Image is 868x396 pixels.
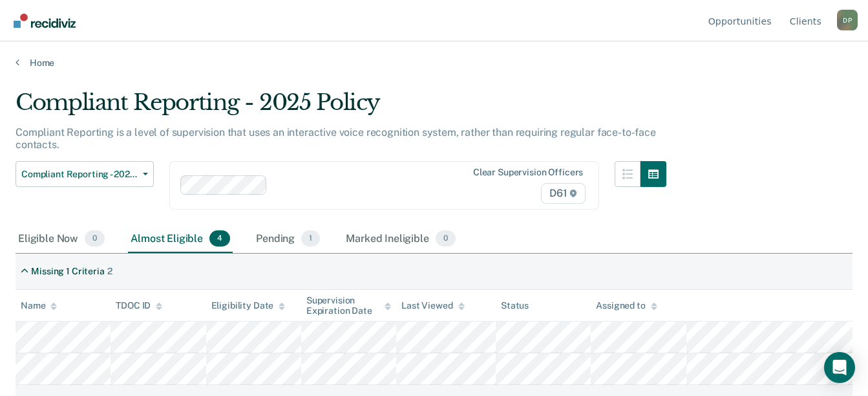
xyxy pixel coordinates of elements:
div: 2 [107,266,112,277]
span: 1 [301,230,320,247]
div: Status [501,300,529,311]
div: Pending1 [253,225,323,254]
div: Eligibility Date [211,300,286,311]
div: Compliant Reporting - 2025 Policy [16,89,666,126]
div: Eligible Now0 [16,225,107,254]
span: 4 [209,230,230,247]
button: Profile dropdown button [837,10,858,30]
div: Supervision Expiration Date [306,295,391,317]
div: Assigned to [596,300,657,311]
div: Missing 1 Criteria [31,266,104,277]
div: Almost Eligible4 [128,225,233,254]
p: Compliant Reporting is a level of supervision that uses an interactive voice recognition system, ... [16,126,656,151]
span: 0 [85,230,105,247]
div: Missing 1 Criteria2 [16,261,118,282]
div: D P [837,10,858,30]
div: Marked Ineligible0 [343,225,458,254]
div: Clear supervision officers [473,167,583,178]
div: Open Intercom Messenger [824,352,855,383]
a: Home [16,57,852,69]
div: Name [21,300,57,311]
div: TDOC ID [116,300,162,311]
button: Compliant Reporting - 2025 Policy [16,161,154,187]
div: Last Viewed [401,300,464,311]
img: Recidiviz [14,14,76,28]
span: 0 [436,230,456,247]
span: D61 [541,183,586,204]
span: Compliant Reporting - 2025 Policy [21,169,138,180]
